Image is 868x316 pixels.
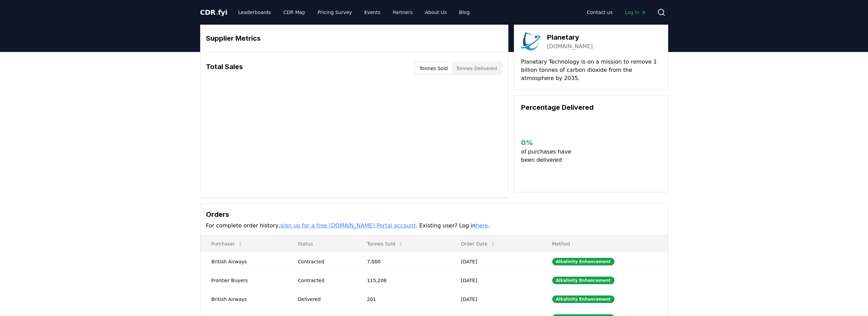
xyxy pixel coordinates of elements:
[552,258,614,265] div: Alkalinity Enhancement
[359,6,386,18] a: Events
[521,58,661,82] p: Planetary Technology is on a mission to remove 1 billion tonnes of carbon dioxide from the atmosp...
[298,277,350,284] div: Contracted
[547,42,593,51] a: [DOMAIN_NAME]
[521,137,577,148] h3: 0 %
[387,6,418,18] a: Partners
[521,102,661,113] h3: Percentage Delivered
[298,296,350,303] div: Delivered
[206,209,662,220] h3: Orders
[455,237,501,251] button: Order Date
[200,290,287,308] td: British Airways
[581,6,618,18] a: Contact us
[292,240,350,247] p: Status
[206,33,503,43] h3: Supplier Metrics
[200,252,287,271] td: British Airways
[206,62,243,75] h3: Total Sales
[476,222,488,229] a: here
[356,290,450,308] td: 201
[452,63,501,74] button: Tonnes Delivered
[450,252,541,271] td: [DATE]
[233,6,475,18] nav: Main
[200,8,228,17] a: CDR.fyi
[356,271,450,290] td: 115,208
[552,277,614,284] div: Alkalinity Enhancement
[625,9,646,16] span: Log in
[419,6,452,18] a: About Us
[280,222,416,229] a: sign up for a free [DOMAIN_NAME] Portal account
[312,6,357,18] a: Pricing Survey
[206,237,249,251] button: Purchaser
[278,6,311,18] a: CDR Map
[521,148,577,164] p: of purchases have been delivered
[547,240,662,247] p: Method
[216,8,218,16] span: .
[233,6,276,18] a: Leaderboards
[454,6,475,18] a: Blog
[619,6,651,18] a: Log in
[581,6,651,18] nav: Main
[415,63,452,74] button: Tonnes Sold
[552,295,614,303] div: Alkalinity Enhancement
[547,32,593,42] h3: Planetary
[200,8,228,16] span: CDR fyi
[521,32,540,51] img: Planetary-logo
[361,237,409,251] button: Tonnes Sold
[450,290,541,308] td: [DATE]
[206,222,662,230] p: For complete order history, . Existing user? Log in .
[450,271,541,290] td: [DATE]
[298,258,350,265] div: Contracted
[200,271,287,290] td: Frontier Buyers
[356,252,450,271] td: 7,000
